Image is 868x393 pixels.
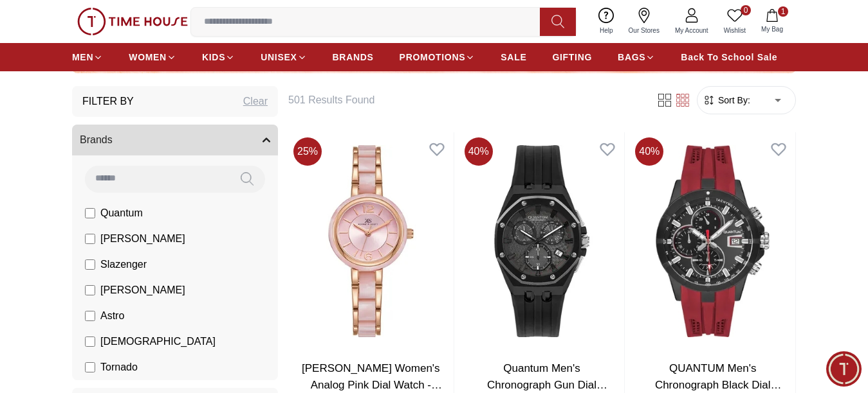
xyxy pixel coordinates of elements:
[778,6,788,17] span: 1
[826,351,862,387] div: Chat Widget
[621,5,667,38] a: Our Stores
[129,46,176,69] a: WOMEN
[501,46,526,69] a: SALE
[72,46,103,69] a: MEN
[465,137,493,166] span: 40 %
[100,334,216,349] span: [DEMOGRAPHIC_DATA]
[753,6,791,37] button: 1My Bag
[288,132,454,350] img: Kenneth Scott Women's Analog Pink Dial Watch - K24501-RCPP
[85,208,95,218] input: Quantum
[618,46,655,69] a: BAGS
[82,94,134,109] h3: Filter By
[635,137,663,166] span: 40 %
[85,311,95,321] input: Astro
[100,283,185,298] span: [PERSON_NAME]
[703,94,750,107] button: Sort By:
[85,234,95,244] input: [PERSON_NAME]
[85,362,95,372] input: Tornado
[459,132,625,350] img: Quantum Men's Chronograph Gun Dial Watch - HNG949.652
[100,308,124,324] span: Astro
[202,46,235,69] a: KIDS
[618,51,645,64] span: BAGS
[72,125,278,155] button: Brands
[756,24,788,34] span: My Bag
[100,360,138,375] span: Tornado
[85,336,95,347] input: [DEMOGRAPHIC_DATA]
[333,46,374,69] a: BRANDS
[670,26,714,35] span: My Account
[400,51,466,64] span: PROMOTIONS
[595,26,618,35] span: Help
[72,51,93,64] span: MEN
[100,257,147,272] span: Slazenger
[77,8,188,35] img: ...
[100,231,185,247] span: [PERSON_NAME]
[129,51,167,64] span: WOMEN
[716,5,753,38] a: 0Wishlist
[85,285,95,295] input: [PERSON_NAME]
[501,51,526,64] span: SALE
[100,205,143,221] span: Quantum
[623,26,665,35] span: Our Stores
[261,51,297,64] span: UNISEX
[552,46,592,69] a: GIFTING
[716,94,750,107] span: Sort By:
[333,51,374,64] span: BRANDS
[80,132,113,148] span: Brands
[630,132,795,350] img: QUANTUM Men's Chronograph Black Dial Watch - HNG893.658
[243,94,268,109] div: Clear
[202,51,225,64] span: KIDS
[681,51,777,64] span: Back To School Sale
[293,137,322,166] span: 25 %
[261,46,306,69] a: UNISEX
[288,92,640,108] h6: 501 Results Found
[681,46,777,69] a: Back To School Sale
[741,5,751,15] span: 0
[719,26,751,35] span: Wishlist
[85,259,95,270] input: Slazenger
[592,5,621,38] a: Help
[552,51,592,64] span: GIFTING
[400,46,476,69] a: PROMOTIONS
